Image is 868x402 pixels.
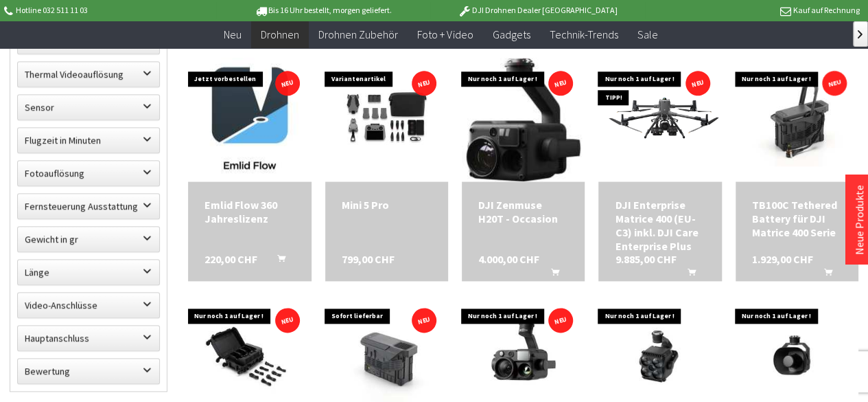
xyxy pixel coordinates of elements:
span: Drohnen [261,27,299,41]
a: Gadgets [482,21,539,49]
img: DJI Enterprise Matrice 400 (EU-C3) inkl. DJI Care Enterprise Plus [598,85,721,154]
a: Neue Produkte [852,185,866,255]
button: In den Warenkorb [671,266,704,284]
a: DJI Zenmuse H20T - Occasion 4.000,00 CHF In den Warenkorb [478,198,568,225]
p: Bis 16 Uhr bestellt, morgen geliefert. [216,2,430,19]
label: Video-Anschlüsse [18,293,159,317]
label: Hauptanschluss [18,326,159,350]
button: In den Warenkorb [534,266,567,284]
img: Mini 5 Pro [325,78,448,161]
button: In den Warenkorb [808,266,841,284]
span: 799,00 CHF [342,252,395,266]
div: DJI Zenmuse H20T - Occasion [478,198,568,225]
label: Flugzeit in Minuten [18,128,159,153]
a: Neu [214,21,251,49]
a: Sale [627,21,667,49]
a: Emlid Flow 360 Jahreslizenz 220,00 CHF In den Warenkorb [204,198,294,225]
span: Gadgets [492,27,530,41]
a: Foto + Video [408,21,482,49]
span:  [858,30,863,38]
span: Foto + Video [417,27,473,41]
label: Bewertung [18,359,159,383]
label: Fotoauflösung [18,161,159,186]
p: DJI Drohnen Dealer [GEOGRAPHIC_DATA] [430,2,644,19]
span: Technik-Trends [549,27,618,41]
span: 1.929,00 CHF [752,252,813,266]
div: Emlid Flow 360 Jahreslizenz [204,198,294,225]
a: Drohnen [251,21,309,49]
img: Emlid Flow 360 Jahreslizenz [188,58,311,181]
a: Technik-Trends [539,21,627,49]
a: Drohnen Zubehör [309,21,408,49]
span: Neu [224,27,242,41]
span: 4.000,00 CHF [478,252,539,266]
label: Fernsteuerung Ausstattung [18,194,159,219]
img: DJI Zenmuse H20T - Occasion [462,58,585,181]
label: Gewicht in gr [18,227,159,252]
div: Mini 5 Pro [342,198,432,212]
span: 9.885,00 CHF [615,252,676,266]
a: DJI Enterprise Matrice 400 (EU-C3) inkl. DJI Care Enterprise Plus 9.885,00 CHF In den Warenkorb [615,198,705,253]
div: TB100C Tethered Battery für DJI Matrice 400 Serie [752,198,842,239]
label: Thermal Videoauflösung [18,62,159,87]
p: Kauf auf Rechnung [645,2,859,19]
p: Hotline 032 511 11 03 [1,2,215,19]
span: Sale [637,27,657,41]
span: 220,00 CHF [204,252,257,266]
label: Sensor [18,95,159,120]
img: TB100C Tethered Battery für DJI Matrice 400 Serie [736,73,858,166]
button: In den Warenkorb [261,252,294,270]
a: Mini 5 Pro 799,00 CHF [342,198,432,212]
div: DJI Enterprise Matrice 400 (EU-C3) inkl. DJI Care Enterprise Plus [615,198,705,253]
span: Drohnen Zubehör [318,27,398,41]
label: Länge [18,260,159,284]
a: TB100C Tethered Battery für DJI Matrice 400 Serie 1.929,00 CHF In den Warenkorb [752,198,842,239]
